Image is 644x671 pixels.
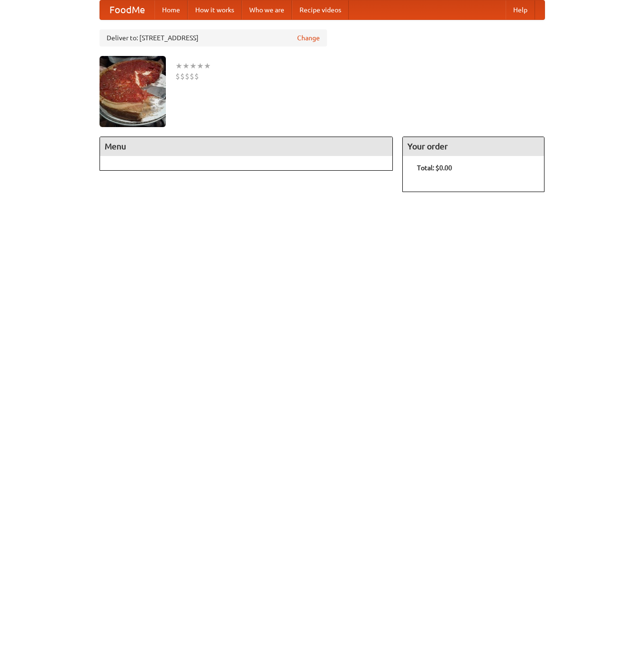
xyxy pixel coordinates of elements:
li: $ [175,71,180,82]
a: Help [506,0,535,19]
h4: Menu [100,137,393,156]
li: ★ [190,61,197,71]
a: Who we are [242,0,292,19]
a: Change [297,33,320,43]
b: Total: $0.00 [417,164,452,172]
li: $ [194,71,199,82]
li: ★ [197,61,204,71]
a: How it works [188,0,242,19]
li: $ [180,71,185,82]
a: Recipe videos [292,0,349,19]
li: ★ [204,61,211,71]
li: ★ [175,61,182,71]
img: angular.jpg [100,56,166,127]
h4: Your order [403,137,544,156]
li: $ [185,71,190,82]
li: ★ [182,61,190,71]
a: Home [154,0,188,19]
li: $ [190,71,194,82]
div: Deliver to: [STREET_ADDRESS] [100,29,327,46]
a: FoodMe [100,0,154,19]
